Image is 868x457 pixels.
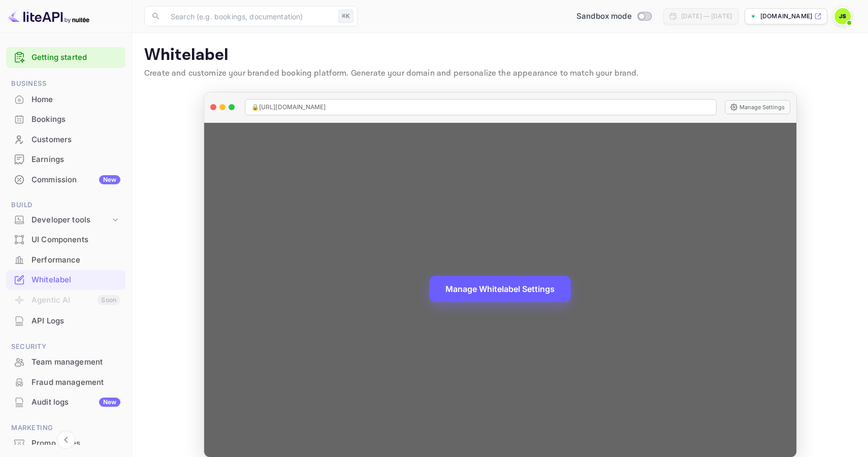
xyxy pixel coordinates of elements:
[6,311,125,331] div: API Logs
[681,12,732,21] div: [DATE] — [DATE]
[31,377,120,388] div: Fraud management
[6,230,125,249] a: UI Components
[6,230,125,250] div: UI Components
[31,438,120,449] div: Promo codes
[31,174,120,186] div: Commission
[6,211,125,229] div: Developer tools
[834,8,851,24] img: John Sutton
[6,200,125,211] span: Build
[6,90,125,110] div: Home
[6,373,125,391] a: Fraud management
[6,341,125,352] span: Security
[57,431,75,449] button: Collapse navigation
[251,103,326,112] span: 🔒 [URL][DOMAIN_NAME]
[31,114,120,125] div: Bookings
[576,11,632,22] span: Sandbox mode
[6,110,125,129] div: Bookings
[6,78,125,89] span: Business
[31,52,120,63] a: Getting started
[99,175,120,184] div: New
[338,10,353,23] div: ⌘K
[725,100,790,114] button: Manage Settings
[6,250,125,270] div: Performance
[6,250,125,269] a: Performance
[6,373,125,393] div: Fraud management
[8,8,89,24] img: LiteAPI logo
[760,12,812,21] p: [DOMAIN_NAME]
[31,94,120,106] div: Home
[6,352,125,372] div: Team management
[31,154,120,166] div: Earnings
[31,134,120,146] div: Customers
[165,6,334,26] input: Search (e.g. bookings, documentation)
[572,11,655,22] div: Switch to Production mode
[6,270,125,289] a: Whitelabel
[6,150,125,169] a: Earnings
[6,311,125,330] a: API Logs
[144,45,856,66] p: Whitelabel
[6,393,125,412] div: Audit logsNew
[6,130,125,150] div: Customers
[31,234,120,246] div: UI Components
[6,90,125,109] a: Home
[6,130,125,149] a: Customers
[31,315,120,327] div: API Logs
[6,352,125,371] a: Team management
[429,276,571,302] button: Manage Whitelabel Settings
[31,356,120,368] div: Team management
[6,170,125,190] div: CommissionNew
[6,434,125,452] a: Promo codes
[31,397,120,408] div: Audit logs
[6,422,125,434] span: Marketing
[6,270,125,290] div: Whitelabel
[6,170,125,189] a: CommissionNew
[31,214,110,226] div: Developer tools
[6,150,125,170] div: Earnings
[144,68,856,80] p: Create and customize your branded booking platform. Generate your domain and personalize the appe...
[99,398,120,407] div: New
[6,47,125,68] div: Getting started
[6,434,125,453] div: Promo codes
[6,393,125,411] a: Audit logsNew
[31,274,120,286] div: Whitelabel
[31,254,120,266] div: Performance
[6,110,125,128] a: Bookings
